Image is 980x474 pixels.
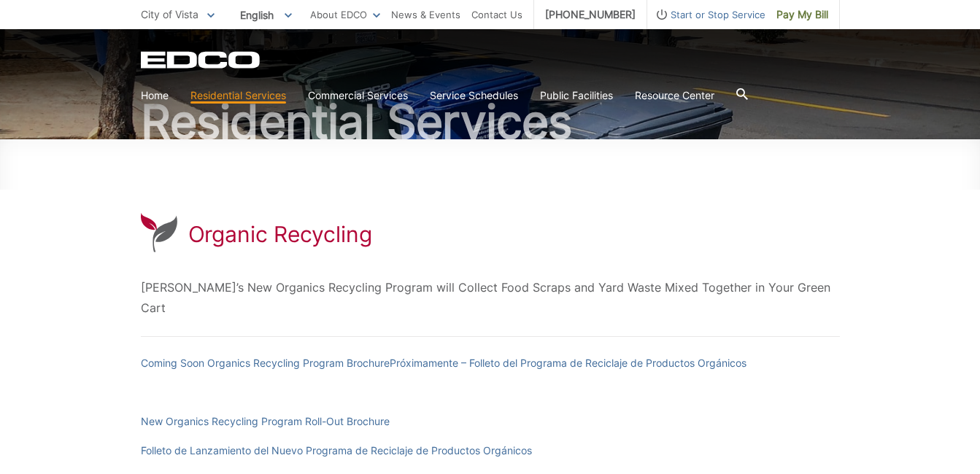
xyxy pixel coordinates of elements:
[390,355,746,371] a: Próximamente – Folleto del Programa de Reciclaje de Productos Orgánicos
[190,88,286,104] a: Residential Services
[141,277,840,318] p: [PERSON_NAME]’s New Organics Recycling Program will Collect Food Scraps and Yard Waste Mixed Toge...
[141,443,532,459] a: Folleto de Lanzamiento del Nuevo Programa de Reciclaje de Productos Orgánicos
[141,51,262,69] a: EDCD logo. Return to the homepage.
[776,7,828,23] span: Pay My Bill
[188,221,372,247] h1: Organic Recycling
[430,88,518,104] a: Service Schedules
[308,88,408,104] a: Commercial Services
[540,88,613,104] a: Public Facilities
[141,98,840,145] h2: Residential Services
[310,7,380,23] a: About EDCO
[141,413,390,430] a: New Organics Recycling Program Roll-Out Brochure
[141,355,390,371] a: Coming Soon Organics Recycling Program Brochure
[141,8,198,20] span: City of Vista
[471,7,522,23] a: Contact Us
[229,3,303,27] span: English
[635,88,714,104] a: Resource Center
[391,7,460,23] a: News & Events
[141,88,169,104] a: Home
